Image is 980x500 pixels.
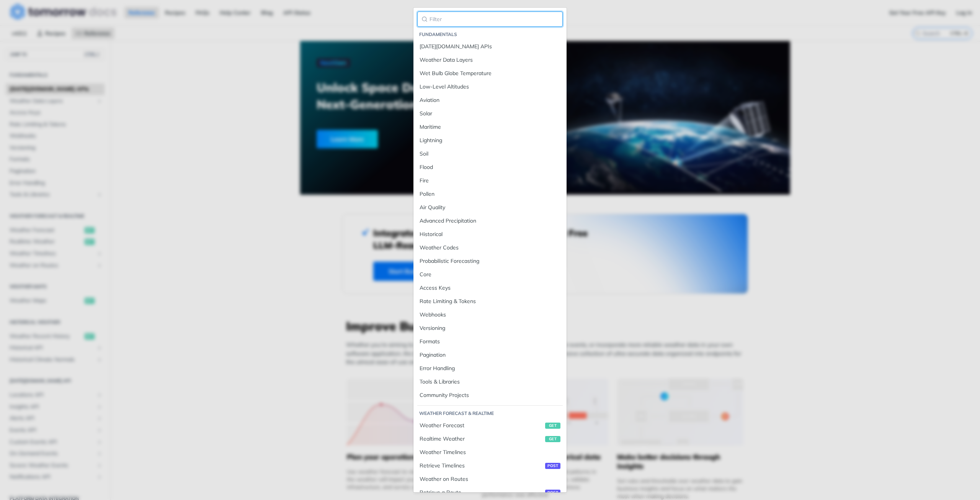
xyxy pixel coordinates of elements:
[417,335,563,348] a: Formats
[420,448,560,456] div: Weather Timelines
[417,362,563,375] a: Error Handling
[417,419,563,432] a: Weather Forecastget
[417,148,563,160] a: Soil
[417,215,563,227] a: Advanced Precipitation
[417,107,563,120] a: Solar
[417,308,563,321] a: Webhooks
[417,389,563,402] a: Community Projects
[417,94,563,107] a: Aviation
[420,110,560,118] div: Solar
[417,201,563,214] a: Air Quality
[420,163,560,171] div: Flood
[420,297,560,305] div: Rate Limiting & Tokens
[417,54,563,66] a: Weather Data Layers
[420,69,560,77] div: Wet Bulb Globe Temperature
[420,217,560,225] div: Advanced Precipitation
[420,284,560,292] div: Access Keys
[420,190,560,198] div: Pollen
[417,174,563,187] a: Fire
[417,134,563,147] a: Lightning
[420,150,560,158] div: Soil
[420,177,560,185] div: Fire
[420,257,560,265] div: Probabilistic Forecasting
[545,423,560,429] span: get
[420,475,560,483] div: Weather on Routes
[419,410,563,417] li: Weather Forecast & realtime
[420,244,560,252] div: Weather Codes
[417,228,563,241] a: Historical
[417,67,563,80] a: Wet Bulb Globe Temperature
[417,40,563,53] a: [DATE][DOMAIN_NAME] APIs
[417,349,563,361] a: Pagination
[417,121,563,133] a: Maritime
[420,136,560,144] div: Lightning
[417,459,563,472] a: Retrieve Timelinespost
[417,255,563,267] a: Probabilistic Forecasting
[417,433,563,445] a: Realtime Weatherget
[420,96,560,104] div: Aviation
[417,241,563,254] a: Weather Codes
[420,421,560,430] div: Weather Forecast
[417,295,563,308] a: Rate Limiting & Tokens
[545,436,560,442] span: get
[420,489,560,497] div: Retrieve a Route
[420,338,560,346] div: Formats
[417,268,563,281] a: Core
[420,364,560,372] div: Error Handling
[420,56,560,64] div: Weather Data Layers
[420,391,560,399] div: Community Projects
[420,351,560,359] div: Pagination
[420,83,560,91] div: Low-Level Altitudes
[545,490,560,496] span: post
[420,435,560,443] div: Realtime Weather
[420,324,560,332] div: Versioning
[420,311,560,319] div: Webhooks
[417,486,563,499] a: Retrieve a Routepost
[417,322,563,334] a: Versioning
[420,230,560,238] div: Historical
[420,378,560,386] div: Tools & Libraries
[417,375,563,388] a: Tools & Libraries
[420,123,560,131] div: Maritime
[417,11,563,27] input: Filter
[417,473,563,485] a: Weather on Routes
[417,80,563,93] a: Low-Level Altitudes
[420,203,560,211] div: Air Quality
[417,188,563,200] a: Pollen
[420,462,560,470] div: Retrieve Timelines
[417,446,563,459] a: Weather Timelines
[419,31,563,38] li: Fundamentals
[420,43,560,51] div: [DATE][DOMAIN_NAME] APIs
[417,161,563,174] a: Flood
[420,270,560,279] div: Core
[545,463,560,469] span: post
[417,282,563,294] a: Access Keys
